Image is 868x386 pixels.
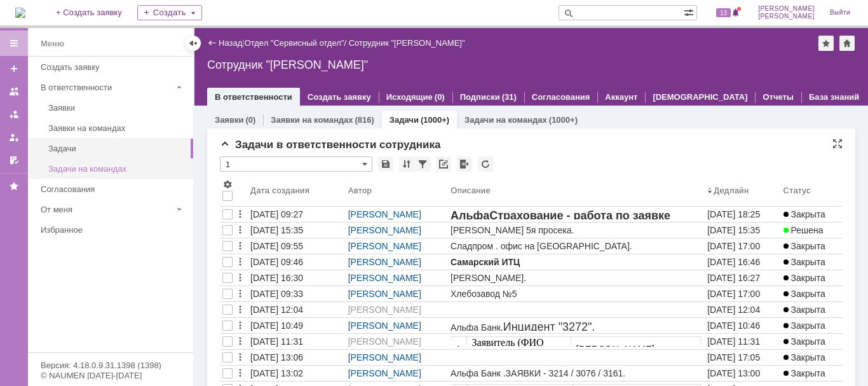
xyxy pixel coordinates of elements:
div: Действия [235,321,245,331]
span: Подробное описание проблемы (при необходимости приложить скриншоты, фото, видео) [22,296,112,364]
a: Согласования [36,179,191,199]
span: . [86,214,88,224]
span: 2 [5,53,10,64]
a: Отчеты [763,92,794,102]
div: [DATE] 15:35 [250,225,303,235]
div: [DATE] 12:04 [707,305,760,315]
div: Действия [235,241,245,251]
span: [PHONE_NUMBER] [134,51,214,61]
span: Подробное описание проблемы (при необходимости приложить скриншоты, фото, видео) [22,198,112,266]
div: Сохранить вид [378,156,393,172]
span: Место расположения заявителя (адрес площадки) [22,93,113,127]
div: Дата создания [250,186,309,195]
a: Назад [219,38,242,48]
span: 1. Кабинет отдела подготовки и проведения закупок/МФУ Kyocera M 2040 dn, VCF7965301 2. Склад ИТ/М... [128,139,242,258]
div: Экспорт списка [457,156,472,172]
a: [DATE] 16:46 [705,254,780,270]
a: Закрыта [781,302,843,317]
span: 1 [5,7,10,18]
span: Место расположения заявителя (адрес площадки) [22,104,113,137]
div: Отложена [337,18,386,30]
div: [DATE] 16:30 [250,273,303,283]
a: [PERSON_NAME] [348,352,421,362]
span: Расширенный поиск [684,6,696,18]
span: Средняя [128,211,166,222]
div: [DATE] 10:49 [250,321,303,331]
span: Имя рабочего места / модель, серийный номер (при необходимости) [22,144,114,189]
div: Фильтрация... [415,156,430,172]
a: Задачи [43,139,191,158]
div: Задачи [48,144,186,153]
span: Заявитель (ФИО пользователя) [22,11,93,33]
span: 89171136838 [128,64,186,74]
div: (0) [435,92,445,102]
div: Добавить в избранное [818,36,834,51]
div: Описание [451,186,491,195]
a: Перейти на домашнюю страницу [15,8,25,18]
span: 3 [5,106,10,116]
span: Заявитель (ФИО пользователя) [22,1,93,23]
a: Заявки на командах [43,118,191,138]
span: 4 [5,161,10,172]
a: [DATE] 10:46 [705,318,780,333]
a: [PERSON_NAME] [348,368,421,378]
div: От меня [41,205,172,214]
span: [PERSON_NAME] [126,7,204,18]
span: г. [STREET_ADDRESS][PERSON_NAME] [126,100,227,121]
div: [DATE] 11:31 [250,336,303,347]
div: | [242,38,244,47]
span: Актовый зал (догазификация) Ricoh Aficio M C2000 s/n: 4571M830086 [128,130,237,173]
div: [DATE] 17:00 [707,289,760,299]
div: © NAUMEN [DATE]-[DATE] [41,371,180,380]
div: Скопировать ссылку на список [436,156,451,172]
a: Перейти к работе в системе/> [5,28,133,39]
div: Меню [41,36,64,52]
div: Задачи на командах [48,164,186,174]
div: 0 [301,19,305,29]
div: Дедлайн [714,186,749,195]
span: [PERSON_NAME] [758,5,815,13]
a: [DATE] 10:49 [248,318,346,333]
a: Подписки [460,92,500,102]
span: Средняя [128,265,166,275]
span: Контактный телефон заявителя (указать доступный № телефона, по возможности - сотовый) [22,24,112,92]
span: Контактный телефон заявителя (указать доступный № телефона, по возможности - сотовый) [22,34,112,102]
span: Инцидент "3214" в рамках КТО [STREET_ADDRESS] Этаж 9 кабинет 905¶¶HP HP LaserJet M608 CNBVKDK1F6-... [2,55,370,73]
span: Высокая [126,181,164,192]
a: [DATE] 13:06 [248,350,346,365]
div: Сотрудник "[PERSON_NAME]" [349,38,465,48]
a: [DATE] 11:31 [705,334,780,349]
div: В работе [179,18,224,30]
div: [DATE] 13:02 [250,368,303,378]
div: [DATE] 17:05 [707,352,760,362]
th: Дата создания [248,177,346,207]
font: Отчет по работам в 1С [135,324,230,334]
a: [PERSON_NAME] [348,336,421,347]
a: [DATE] 17:00 [705,238,780,254]
span: 3 [5,116,10,127]
span: ) [223,38,226,49]
span: [PERSON_NAME] [128,17,206,28]
span: Подробное описание проблемы (при необходимости приложить скриншоты, фото, видео) [22,232,112,300]
a: Закрыта [781,318,843,333]
div: Избранное [41,225,172,235]
span: nikitinae@hz-5 [27,214,86,224]
a: В ответственности [215,92,292,102]
div: Автор [348,186,372,195]
span: Закрыта [783,336,825,347]
a: [PERSON_NAME] [348,257,421,267]
span: Закрыта [783,257,825,267]
span: Закрыта [783,209,825,219]
div: [DATE] 12:04 [250,305,303,315]
a: Закрыта [781,207,843,222]
a: [DATE] 09:27 [248,207,346,222]
span: 4 [5,146,10,157]
div: / [245,38,349,48]
a: Создать заявку [4,59,24,79]
div: [DATE] 18:25 [707,209,760,219]
div: На всю страницу [832,139,843,149]
div: Действия [235,305,245,315]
